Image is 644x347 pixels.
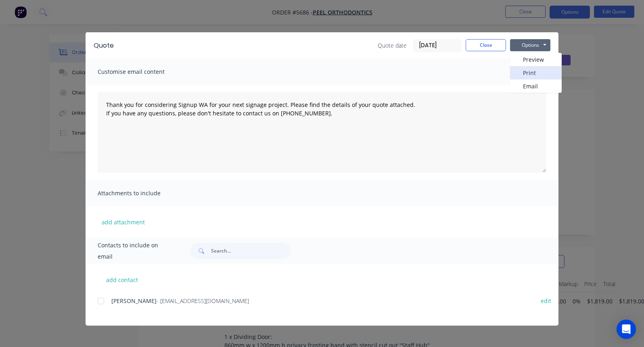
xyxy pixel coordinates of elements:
[466,39,506,51] button: Close
[510,79,562,93] button: Email
[510,66,562,79] button: Print
[536,295,556,306] button: edit
[98,274,146,286] button: add contact
[211,243,291,259] input: Search...
[510,53,562,66] button: Preview
[98,240,170,262] span: Contacts to include on email
[111,297,157,305] span: [PERSON_NAME]
[98,92,546,173] textarea: Thank you for considering Signup WA for your next signage project. Please find the details of you...
[157,297,249,305] span: - [EMAIL_ADDRESS][DOMAIN_NAME]
[378,41,407,50] span: Quote date
[510,39,550,51] button: Options
[98,66,186,77] span: Customise email content
[98,216,149,228] button: add attachment
[617,320,636,339] div: Open Intercom Messenger
[94,41,114,50] div: Quote
[98,188,186,199] span: Attachments to include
